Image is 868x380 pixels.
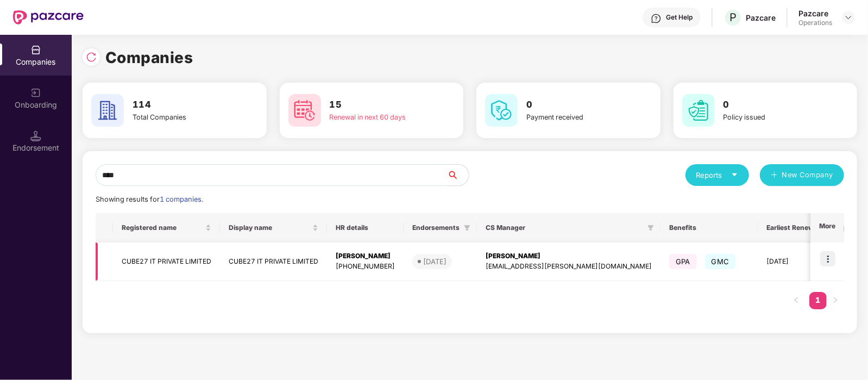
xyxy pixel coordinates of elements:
td: [DATE] [758,242,828,281]
h1: Companies [105,46,193,70]
span: filter [464,225,470,231]
span: caret-down [731,171,738,178]
div: [PERSON_NAME] [486,251,652,261]
span: plus [771,171,778,180]
div: Pazcare [746,13,776,23]
div: Payment received [526,112,620,123]
img: svg+xml;base64,PHN2ZyB3aWR0aD0iMTQuNSIgaGVpZ2h0PSIxNC41IiB2aWV3Qm94PSIwIDAgMTYgMTYiIGZpbGw9Im5vbm... [30,130,41,141]
th: Benefits [661,213,758,242]
img: svg+xml;base64,PHN2ZyB4bWxucz0iaHR0cDovL3d3dy53My5vcmcvMjAwMC9zdmciIHdpZHRoPSI2MCIgaGVpZ2h0PSI2MC... [682,94,715,127]
div: [PHONE_NUMBER] [336,261,395,272]
img: svg+xml;base64,PHN2ZyB3aWR0aD0iMjAiIGhlaWdodD0iMjAiIHZpZXdCb3g9IjAgMCAyMCAyMCIgZmlsbD0ibm9uZSIgeG... [30,88,41,98]
span: filter [647,225,654,231]
li: 1 [809,292,827,309]
td: CUBE27 IT PRIVATE LIMITED [220,242,327,281]
th: HR details [327,213,404,242]
img: svg+xml;base64,PHN2ZyB4bWxucz0iaHR0cDovL3d3dy53My5vcmcvMjAwMC9zdmciIHdpZHRoPSI2MCIgaGVpZ2h0PSI2MC... [485,94,518,127]
span: New Company [782,170,834,180]
img: icon [820,251,835,266]
div: [EMAIL_ADDRESS][PERSON_NAME][DOMAIN_NAME] [486,261,652,272]
div: [PERSON_NAME] [336,251,395,261]
img: svg+xml;base64,PHN2ZyBpZD0iQ29tcGFuaWVzIiB4bWxucz0iaHR0cDovL3d3dy53My5vcmcvMjAwMC9zdmciIHdpZHRoPS... [30,45,41,55]
li: Next Page [827,292,844,309]
img: svg+xml;base64,PHN2ZyBpZD0iRHJvcGRvd24tMzJ4MzIiIHhtbG5zPSJodHRwOi8vd3d3LnczLm9yZy8yMDAwL3N2ZyIgd2... [844,13,853,22]
td: CUBE27 IT PRIVATE LIMITED [113,242,220,281]
div: [DATE] [423,256,446,267]
th: Earliest Renewal [758,213,828,242]
h3: 15 [330,98,423,112]
div: Renewal in next 60 days [330,112,423,123]
span: search [446,171,469,179]
li: Previous Page [788,292,805,309]
span: Display name [229,223,310,232]
span: GMC [705,254,736,269]
div: Pazcare [798,8,832,18]
div: Operations [798,18,832,27]
div: Reports [696,170,738,180]
th: Registered name [113,213,220,242]
img: svg+xml;base64,PHN2ZyB4bWxucz0iaHR0cDovL3d3dy53My5vcmcvMjAwMC9zdmciIHdpZHRoPSI2MCIgaGVpZ2h0PSI2MC... [91,94,124,127]
span: Registered name [122,223,203,232]
th: More [810,213,844,242]
img: svg+xml;base64,PHN2ZyB4bWxucz0iaHR0cDovL3d3dy53My5vcmcvMjAwMC9zdmciIHdpZHRoPSI2MCIgaGVpZ2h0PSI2MC... [288,94,321,127]
img: svg+xml;base64,PHN2ZyBpZD0iUmVsb2FkLTMyeDMyIiB4bWxucz0iaHR0cDovL3d3dy53My5vcmcvMjAwMC9zdmciIHdpZH... [86,52,97,63]
span: Endorsements [412,223,460,232]
span: right [832,297,839,303]
a: 1 [809,292,827,308]
img: svg+xml;base64,PHN2ZyBpZD0iSGVscC0zMngzMiIgeG1sbnM9Imh0dHA6Ly93d3cudzMub3JnLzIwMDAvc3ZnIiB3aWR0aD... [651,13,662,24]
h3: 0 [724,98,817,112]
h3: 114 [133,98,226,112]
th: Display name [220,213,327,242]
span: GPA [669,254,697,269]
button: plusNew Company [760,164,844,186]
img: New Pazcare Logo [13,10,84,24]
span: filter [462,221,473,234]
span: Showing results for [96,195,203,203]
div: Get Help [666,13,693,22]
span: CS Manager [486,223,643,232]
button: search [446,164,469,186]
div: Policy issued [724,112,817,123]
span: filter [645,221,656,234]
button: right [827,292,844,309]
span: 1 companies. [160,195,203,203]
span: left [793,297,800,303]
div: Total Companies [133,112,226,123]
button: left [788,292,805,309]
h3: 0 [526,98,620,112]
span: P [729,11,737,24]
